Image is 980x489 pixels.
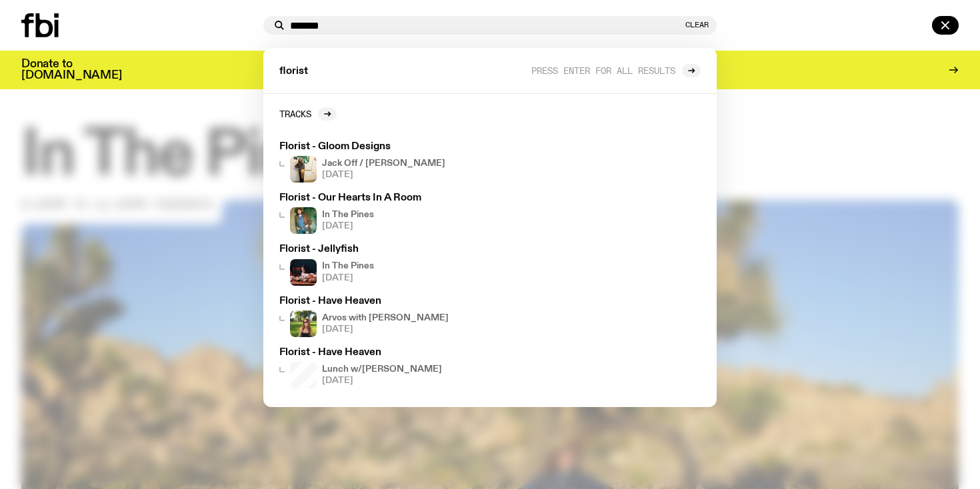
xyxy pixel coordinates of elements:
[322,159,445,168] h4: Jack Off / [PERSON_NAME]
[274,239,530,290] a: Florist - JellyfishIn The Pines[DATE]
[274,342,530,394] a: Florist - Have HeavenLunch w/[PERSON_NAME][DATE]
[21,59,122,81] h3: Donate to [DOMAIN_NAME]
[279,67,308,77] span: florist
[290,156,317,183] img: Carolina Stands smiing behind her Moog Theremin
[279,193,525,203] h3: Florist - Our Hearts In A Room
[279,109,311,119] h2: Tracks
[274,188,530,239] a: Florist - Our Hearts In A RoomIn The Pines[DATE]
[322,171,445,179] span: [DATE]
[274,291,530,342] a: Florist - Have HeavenLizzie Bowles is sitting in a bright green field of grass, with dark sunglas...
[322,262,374,270] h4: In The Pines
[279,107,337,121] a: Tracks
[531,64,701,77] a: Press enter for all results
[322,365,442,374] h4: Lunch w/[PERSON_NAME]
[322,325,449,334] span: [DATE]
[322,314,449,322] h4: Arvos with [PERSON_NAME]
[279,348,525,358] h3: Florist - Have Heaven
[322,222,374,231] span: [DATE]
[290,310,317,337] img: Lizzie Bowles is sitting in a bright green field of grass, with dark sunglasses and a black top. ...
[279,296,525,306] h3: Florist - Have Heaven
[322,376,442,385] span: [DATE]
[322,211,374,219] h4: In The Pines
[274,137,530,188] a: Florist - Gloom DesignsCarolina Stands smiing behind her Moog ThereminJack Off / [PERSON_NAME][DATE]
[279,244,525,254] h3: Florist - Jellyfish
[531,65,675,75] span: Press enter for all results
[279,142,525,152] h3: Florist - Gloom Designs
[322,274,374,282] span: [DATE]
[685,21,709,29] button: Clear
